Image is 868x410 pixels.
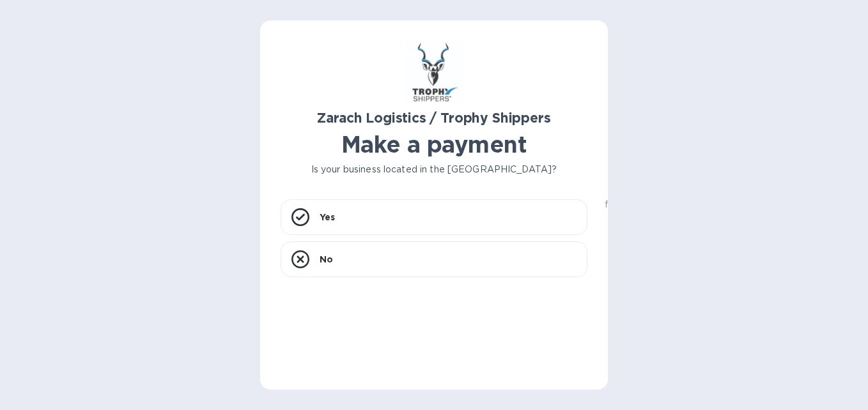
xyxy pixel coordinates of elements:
[320,253,333,266] p: No
[320,211,335,224] p: Yes
[281,131,587,158] h1: Make a payment
[317,110,550,126] b: Zarach Logistics / Trophy Shippers
[281,163,587,176] p: Is your business located in the [GEOGRAPHIC_DATA]?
